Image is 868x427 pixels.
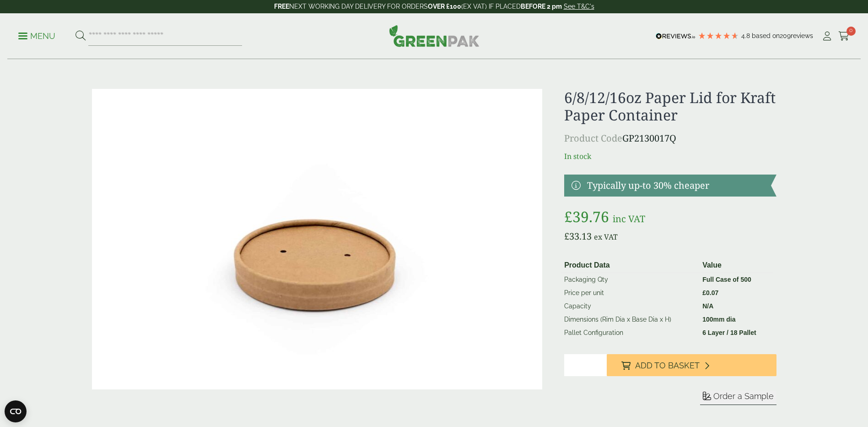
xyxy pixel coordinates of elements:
[821,32,833,41] i: My Account
[702,302,713,310] strong: N/A
[702,329,756,336] strong: 6 Layer / 18 Pallet
[564,131,776,145] p: GP2130017Q
[564,207,609,226] bdi: 39.76
[561,286,699,300] td: Price per unit
[5,400,27,422] button: Open CMP widget
[613,213,645,225] span: inc VAT
[594,232,618,242] span: ex VAT
[698,32,739,40] div: 4.78 Stars
[607,354,776,376] button: Add to Basket
[18,31,55,40] a: Menu
[561,300,699,313] td: Capacity
[561,326,699,339] td: Pallet Configuration
[428,3,461,10] strong: OVER £100
[791,32,813,39] span: reviews
[700,391,776,405] button: Order a Sample
[752,32,780,39] span: Based on
[564,230,569,242] span: £
[564,89,776,124] h1: 6/8/12/16oz Paper Lid for Kraft Paper Container
[561,313,699,326] td: Dimensions (Rim Dia x Base Dia x H)
[702,289,706,296] span: £
[702,316,735,323] strong: 100mm dia
[561,258,699,273] th: Product Data
[18,31,55,42] p: Menu
[389,25,480,47] img: GreenPak Supplies
[702,289,718,296] bdi: 0.07
[561,273,699,286] td: Packaging Qty
[656,33,695,39] img: REVIEWS.io
[780,32,791,39] span: 209
[635,361,700,371] span: Add to Basket
[741,32,752,39] span: 4.8
[838,32,850,41] i: Cart
[702,276,751,283] strong: Full Case of 500
[564,3,594,10] a: See T&C's
[92,89,543,389] img: Cardboard Lid.jpg Ezgif.com Webp To Jpg Converter 2
[564,151,776,162] p: In stock
[838,29,850,43] a: 0
[699,258,772,273] th: Value
[521,3,562,10] strong: BEFORE 2 pm
[564,207,572,226] span: £
[564,230,592,242] bdi: 33.13
[564,132,622,144] span: Product Code
[713,391,774,401] span: Order a Sample
[846,27,856,36] span: 0
[274,3,289,10] strong: FREE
